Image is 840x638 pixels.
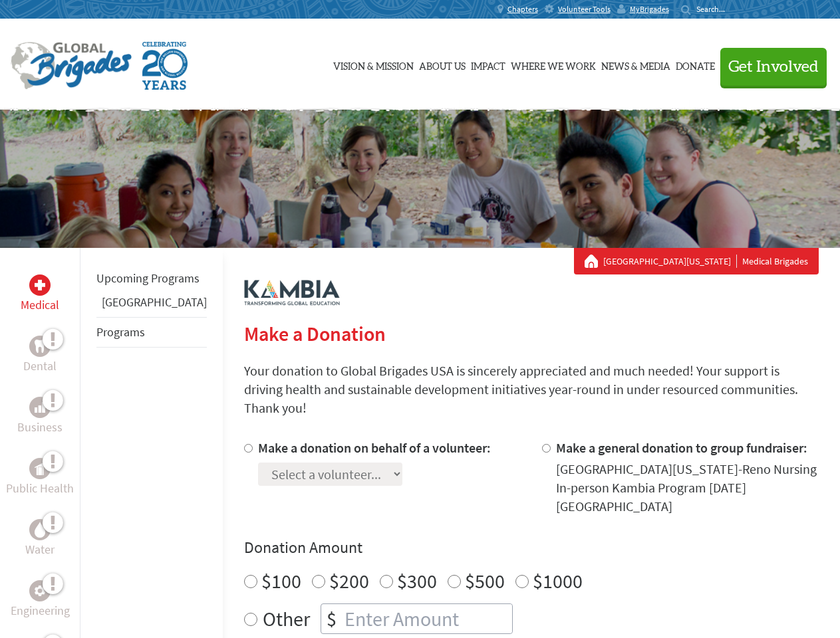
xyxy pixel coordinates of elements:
a: Upcoming Programs [96,270,200,286]
p: Your donation to Global Brigades USA is sincerely appreciated and much needed! Your support is dr... [244,362,819,417]
input: Enter Amount [342,604,512,633]
a: [GEOGRAPHIC_DATA][US_STATE] [603,255,737,268]
img: Business [35,402,45,413]
a: MedicalMedical [21,274,59,314]
span: Volunteer Tools [558,4,611,15]
li: Belize [96,293,207,317]
img: Water [35,522,45,537]
label: $1000 [533,568,583,593]
a: WaterWater [25,519,55,559]
div: Public Health [29,458,51,479]
div: Medical [29,274,51,296]
div: [GEOGRAPHIC_DATA][US_STATE]-Reno Nursing In-person Kambia Program [DATE] [GEOGRAPHIC_DATA] [556,460,819,516]
div: $ [321,604,342,633]
img: Global Brigades Celebrating 20 Years [142,42,188,90]
a: About Us [419,31,466,98]
span: Chapters [507,4,538,15]
p: Business [17,418,63,437]
label: $500 [465,568,505,593]
label: Make a donation on behalf of a volunteer: [258,439,491,456]
a: BusinessBusiness [17,397,63,437]
p: Engineering [11,601,70,620]
h4: Donation Amount [244,537,819,558]
a: Programs [96,324,145,340]
label: $300 [397,568,437,593]
div: Water [29,519,51,540]
button: Get Involved [720,48,827,86]
p: Public Health [6,479,74,498]
a: News & Media [601,31,670,98]
div: Business [29,397,51,418]
img: Global Brigades Logo [11,42,132,90]
a: EngineeringEngineering [11,580,70,620]
li: Programs [96,317,207,348]
a: DentalDental [23,336,57,375]
a: Where We Work [511,31,596,98]
div: Engineering [29,580,51,601]
img: Dental [35,340,45,352]
img: Medical [35,280,45,290]
label: $100 [261,568,301,593]
div: Dental [29,336,51,357]
label: Other [263,603,310,634]
a: Vision & Mission [333,31,414,98]
a: Public HealthPublic Health [6,458,74,498]
p: Medical [21,296,59,314]
input: Search... [696,4,734,14]
p: Dental [23,357,57,375]
a: Impact [471,31,505,98]
label: Make a general donation to group fundraiser: [556,439,807,456]
li: Upcoming Programs [96,264,207,293]
a: [GEOGRAPHIC_DATA] [102,294,207,310]
p: Water [25,540,55,559]
h2: Make a Donation [244,322,819,346]
img: Public Health [35,462,45,475]
span: MyBrigades [630,4,669,15]
img: Engineering [35,585,45,596]
a: Donate [676,31,715,98]
label: $200 [329,568,369,593]
span: Get Involved [728,59,819,75]
div: Medical Brigades [585,255,808,268]
img: logo-kambia.png [244,280,340,306]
